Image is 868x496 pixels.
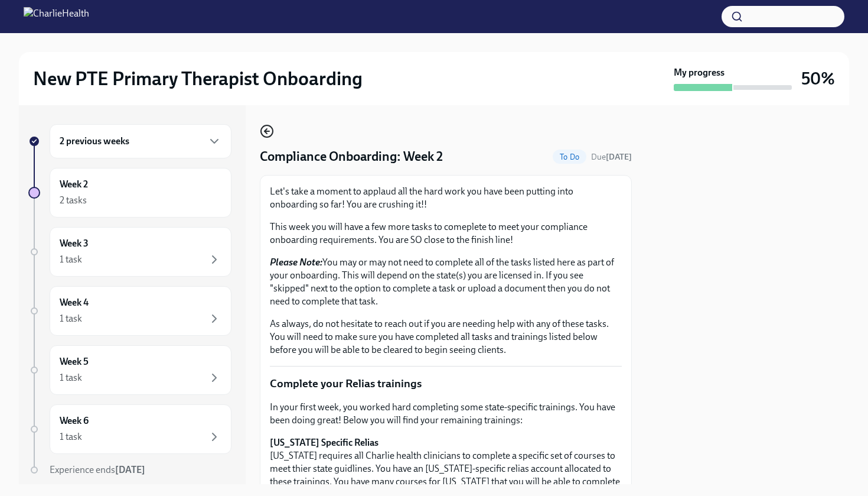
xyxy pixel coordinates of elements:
[50,464,145,475] span: Experience ends
[260,148,443,166] h4: Compliance Onboarding: Week 2
[270,401,622,427] p: In your first week, you worked hard completing some state-specific trainings. You have been doing...
[60,371,82,384] div: 1 task
[270,317,622,356] p: As always, do not hesitate to reach out if you are needing help with any of these tasks. You will...
[60,178,88,191] h6: Week 2
[60,414,89,427] h6: Week 6
[60,312,82,325] div: 1 task
[50,124,231,158] div: 2 previous weeks
[591,152,632,162] span: Due
[60,430,82,443] div: 1 task
[60,296,89,309] h6: Week 4
[60,355,89,368] h6: Week 5
[270,257,322,268] strong: Please Note:
[28,227,231,277] a: Week 31 task
[28,404,231,454] a: Week 61 task
[60,135,129,148] h6: 2 previous weeks
[801,68,835,89] h3: 50%
[60,194,87,207] div: 2 tasks
[270,185,622,211] p: Let's take a moment to applaud all the hard work you have been putting into onboarding so far! Yo...
[270,221,622,247] p: This week you will have a few more tasks to comeplete to meet your compliance onboarding requirem...
[606,152,632,162] strong: [DATE]
[28,286,231,336] a: Week 41 task
[60,253,82,266] div: 1 task
[24,7,89,26] img: CharlieHealth
[674,66,725,79] strong: My progress
[60,237,89,250] h6: Week 3
[270,376,622,391] p: Complete your Relias trainings
[115,464,145,475] strong: [DATE]
[28,345,231,395] a: Week 51 task
[553,153,586,161] span: To Do
[591,151,632,163] span: September 6th, 2025 07:00
[33,67,363,90] h2: New PTE Primary Therapist Onboarding
[270,437,378,448] strong: [US_STATE] Specific Relias
[28,168,231,218] a: Week 22 tasks
[270,256,622,308] p: You may or may not need to complete all of the tasks listed here as part of your onboarding. This...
